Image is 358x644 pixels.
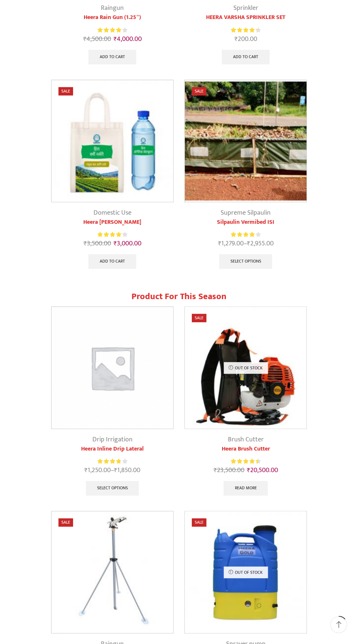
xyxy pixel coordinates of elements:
span: Rated out of 5 [231,26,257,34]
span: ₹ [218,238,221,249]
div: Rated 4.00 out of 5 [98,26,127,34]
a: Sprinkler [233,3,258,14]
a: Heera Brush Cutter [184,445,307,453]
a: Supreme Silpaulin [221,207,271,218]
a: Heera Rain Gun (1.25″) [51,13,174,22]
a: Add to cart: “HEERA VARSHA SPRINKLER SET” [222,50,270,64]
bdi: 1,279.00 [218,238,244,249]
bdi: 3,500.00 [84,238,111,249]
span: – [51,466,174,475]
bdi: 1,250.00 [84,465,111,476]
img: Heera Rain Gun Complete Set [52,511,173,633]
a: Domestic Use [94,207,132,218]
img: Silpaulin Vermibed ISI [185,80,306,202]
span: ₹ [84,238,87,249]
div: Rated 4.55 out of 5 [231,457,260,465]
span: Rated out of 5 [231,231,256,238]
span: Rated out of 5 [98,457,120,465]
img: Heera Brush Cutter [185,307,306,429]
span: Sale [58,518,73,527]
a: Drip Irrigation [92,434,133,445]
a: Select options for “Silpaulin Vermibed ISI” [219,254,273,269]
a: Brush Cutter [228,434,264,445]
a: Heera Inline Drip Lateral [51,445,174,453]
bdi: 200.00 [235,34,257,45]
span: Sale [192,518,206,527]
span: ₹ [247,238,250,249]
span: ₹ [214,465,217,476]
a: Heera [PERSON_NAME] [51,218,174,227]
a: Read more about “Heera Brush Cutter” [224,481,268,496]
span: Rated out of 5 [231,457,258,465]
span: ₹ [114,238,117,249]
span: ₹ [84,465,88,476]
img: Heera Vermi Nursery [52,80,173,202]
bdi: 20,500.00 [247,465,278,476]
div: Rated 4.33 out of 5 [98,231,127,238]
span: Sale [192,87,206,95]
p: Out of stock [224,362,268,374]
span: Product for this Season [132,289,226,304]
a: Raingun [101,3,124,14]
span: ₹ [83,34,87,45]
span: ₹ [235,34,238,45]
span: Rated out of 5 [98,26,121,34]
a: Add to cart: “Heera Rain Gun (1.25")” [88,50,136,64]
span: – [184,239,307,249]
span: ₹ [247,465,250,476]
img: Heera Gold Double Motor with Lithium Battery [185,511,306,633]
p: Out of stock [224,566,268,578]
span: ₹ [114,465,117,476]
a: Silpaulin Vermibed ISI [184,218,307,227]
span: Sale [192,314,206,322]
div: Rated 4.37 out of 5 [231,26,260,34]
bdi: 3,000.00 [114,238,141,249]
a: Add to cart: “Heera Vermi Nursery” [88,254,136,269]
bdi: 23,500.00 [214,465,244,476]
bdi: 4,000.00 [114,34,142,45]
span: ₹ [114,34,117,45]
img: Placeholder [52,307,173,429]
bdi: 1,850.00 [114,465,140,476]
bdi: 2,955.00 [247,238,274,249]
div: Rated 3.81 out of 5 [98,457,127,465]
span: Rated out of 5 [98,231,123,238]
a: Select options for “Heera Inline Drip Lateral” [86,481,139,496]
span: Sale [58,87,73,95]
div: Rated 4.17 out of 5 [231,231,260,238]
bdi: 4,500.00 [83,34,111,45]
a: HEERA VARSHA SPRINKLER SET [184,13,307,22]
